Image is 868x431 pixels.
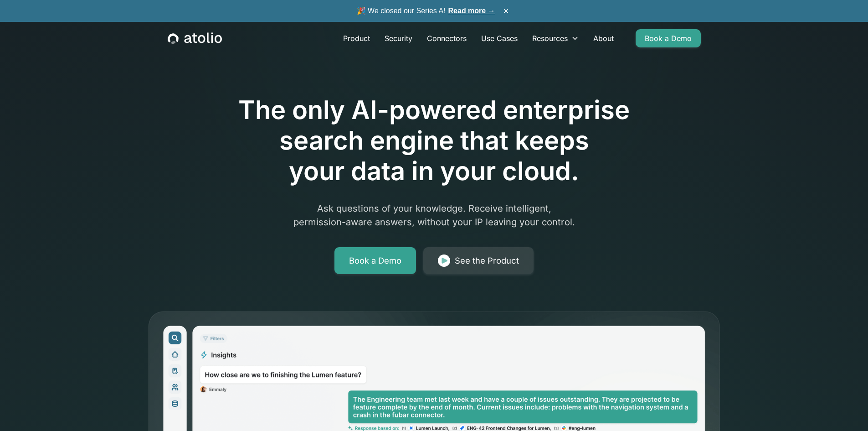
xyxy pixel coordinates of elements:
[423,247,534,275] a: See the Product
[586,29,621,47] a: About
[455,254,519,267] div: See the Product
[377,29,420,47] a: Security
[501,6,512,16] button: ×
[474,29,525,47] a: Use Cases
[525,29,586,47] div: Resources
[448,7,495,15] a: Read more →
[636,29,701,47] a: Book a Demo
[259,202,609,229] p: Ask questions of your knowledge. Receive intelligent, permission-aware answers, without your IP l...
[357,5,495,16] span: 🎉 We closed our Series A!
[420,29,474,47] a: Connectors
[334,247,416,275] a: Book a Demo
[168,32,222,44] a: home
[336,29,377,47] a: Product
[201,95,668,187] h1: The only AI-powered enterprise search engine that keeps your data in your cloud.
[532,33,568,44] div: Resources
